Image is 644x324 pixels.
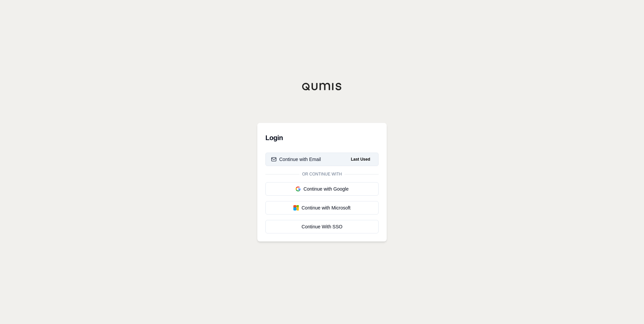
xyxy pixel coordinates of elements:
h3: Login [265,131,379,144]
button: Continue with Google [265,182,379,196]
button: Continue with Microsoft [265,201,379,215]
img: Qumis [302,83,342,91]
span: Last Used [348,155,373,163]
div: Continue With SSO [271,223,373,230]
div: Continue with Microsoft [271,204,373,211]
div: Continue with Google [271,186,373,192]
a: Continue With SSO [265,220,379,233]
span: Or continue with [299,171,345,177]
button: Continue with EmailLast Used [265,153,379,166]
div: Continue with Email [271,156,321,163]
